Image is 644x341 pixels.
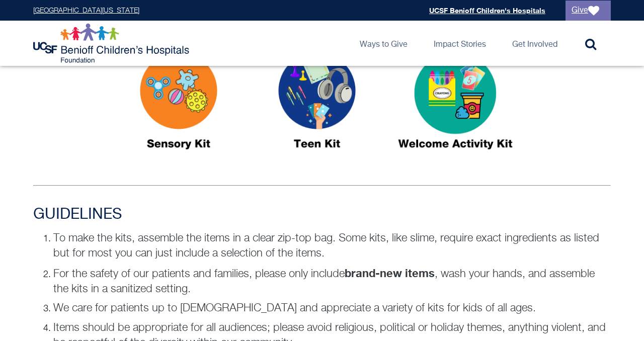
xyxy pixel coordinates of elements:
p: We care for patients up to [DEMOGRAPHIC_DATA] and appreciate a variety of kits for kids of all ages. [53,301,611,316]
a: Impact Stories [426,21,494,66]
h3: GUIDELINES [33,206,611,224]
a: Ways to Give [352,21,416,66]
p: For the safety of our patients and families, please only include , wash your hands, and assemble ... [53,266,611,297]
img: Activity Kits [392,33,518,178]
a: [GEOGRAPHIC_DATA][US_STATE] [33,7,139,14]
strong: brand-new items [345,267,435,280]
a: Get Involved [504,21,566,66]
p: To make the kits, assemble the items in a clear zip-top bag. Some kits, like slime, require exact... [53,231,611,261]
img: Teen Kit [254,33,380,178]
a: Give [566,1,611,21]
img: Logo for UCSF Benioff Children's Hospitals Foundation [33,23,192,63]
a: UCSF Benioff Children's Hospitals [429,6,545,15]
img: Sensory Kits [116,33,242,178]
